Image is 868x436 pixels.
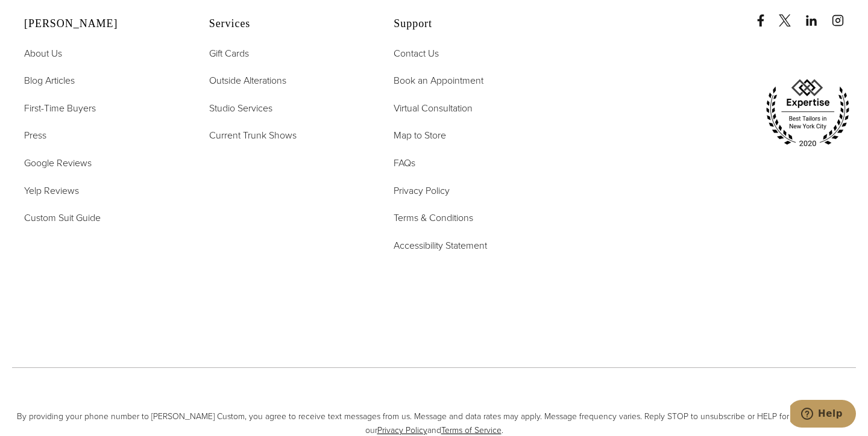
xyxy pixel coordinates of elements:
[394,238,487,252] span: Accessibility Statement
[209,73,286,87] span: Outside Alterations
[394,17,549,31] h2: Support
[394,156,415,170] span: FAQs
[394,183,450,199] a: Privacy Policy
[394,211,473,225] span: Terms & Conditions
[755,2,776,26] a: Facebook
[394,46,549,254] nav: Support Footer Nav
[209,73,286,89] a: Outside Alterations
[759,75,856,152] img: expertise, best tailors in new york city 2020
[209,46,364,143] nav: Services Footer Nav
[209,128,297,142] span: Current Trunk Shows
[394,210,473,226] a: Terms & Conditions
[394,73,483,87] span: Book an Appointment
[24,156,92,170] span: Google Reviews
[394,128,446,143] a: Map to Store
[24,211,101,225] span: Custom Suit Guide
[24,101,96,115] span: First-Time Buyers
[24,73,75,89] a: Blog Articles
[790,400,856,430] iframe: Opens a widget where you can chat to one of our agents
[779,2,803,26] a: x/twitter
[394,46,439,60] span: Contact Us
[209,128,297,143] a: Current Trunk Shows
[24,46,179,226] nav: Alan David Footer Nav
[209,101,272,116] a: Studio Services
[24,210,101,226] a: Custom Suit Guide
[24,17,179,31] h2: [PERSON_NAME]
[805,2,829,26] a: linkedin
[209,46,249,61] a: Gift Cards
[24,155,92,171] a: Google Reviews
[24,46,62,60] span: About Us
[24,128,46,143] a: Press
[394,46,439,61] a: Contact Us
[394,184,450,198] span: Privacy Policy
[209,101,272,115] span: Studio Services
[394,73,483,89] a: Book an Appointment
[209,17,364,31] h2: Services
[394,101,473,115] span: Virtual Consultation
[24,183,79,199] a: Yelp Reviews
[394,128,446,142] span: Map to Store
[24,101,96,116] a: First-Time Buyers
[24,184,79,198] span: Yelp Reviews
[394,238,487,254] a: Accessibility Statement
[24,128,46,142] span: Press
[394,101,473,116] a: Virtual Consultation
[394,155,415,171] a: FAQs
[832,2,856,26] a: instagram
[24,73,75,87] span: Blog Articles
[209,46,249,60] span: Gift Cards
[24,46,62,61] a: About Us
